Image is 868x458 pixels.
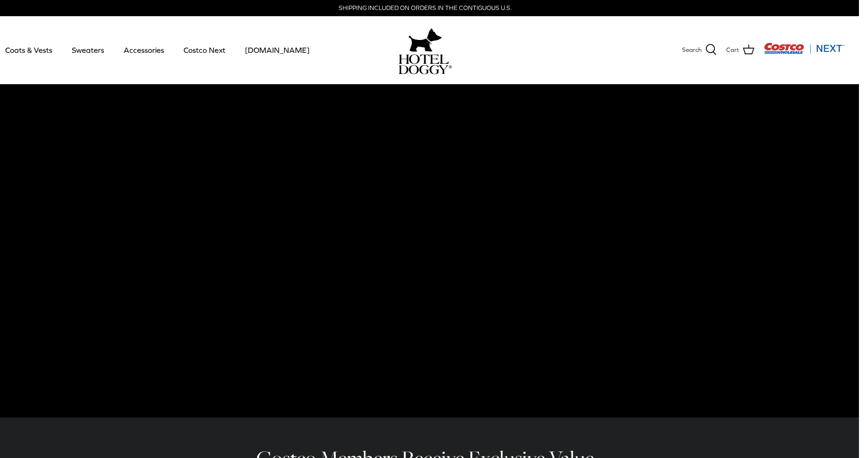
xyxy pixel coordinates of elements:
[399,54,452,74] img: hoteldoggycom
[726,45,739,55] span: Cart
[682,44,717,56] a: Search
[682,45,702,55] span: Search
[115,34,173,66] a: Accessories
[764,42,845,54] img: Costco Next
[764,49,845,56] a: Visit Costco Next
[399,26,452,74] a: hoteldoggy.com hoteldoggycom
[409,26,442,54] img: hoteldoggy.com
[63,34,113,66] a: Sweaters
[726,44,754,56] a: Cart
[175,34,234,66] a: Costco Next
[236,34,318,66] a: [DOMAIN_NAME]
